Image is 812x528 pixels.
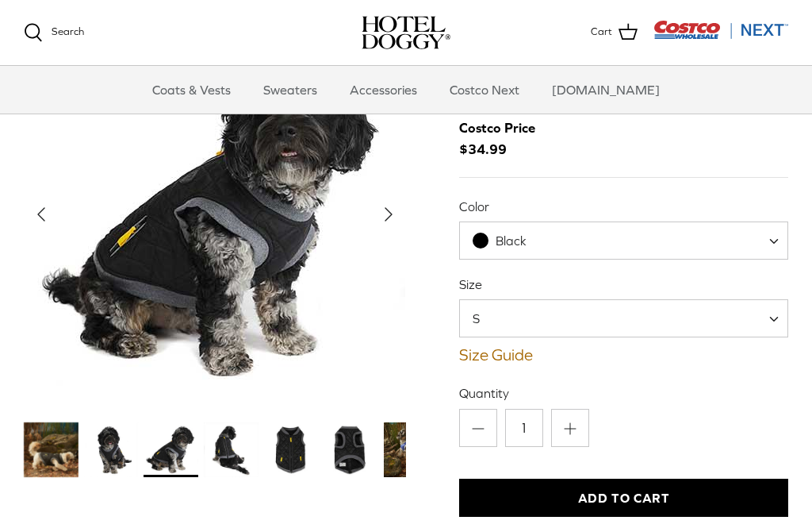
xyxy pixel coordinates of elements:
label: Color [459,198,788,215]
a: Thumbnail Link [384,422,439,477]
span: S [460,310,511,327]
label: Size [459,276,788,293]
a: Thumbnail Link [24,422,79,477]
a: Thumbnail Link [144,422,198,477]
label: Quantity [459,384,788,402]
input: Quantity [505,409,543,447]
span: Black [460,233,558,249]
a: Cart [591,22,638,43]
button: Next [371,197,406,232]
span: $34.99 [459,118,551,160]
a: Size Guide [459,345,788,364]
span: S [459,299,788,337]
a: Thumbnail Link [324,422,378,477]
button: Add to Cart [459,479,788,517]
a: Sweaters [249,66,331,114]
span: Black [496,233,527,248]
a: hoteldoggy.com hoteldoggycom [362,16,450,49]
a: Show Gallery [24,24,406,405]
span: Black [459,222,788,260]
span: Cart [591,24,612,40]
a: Search [24,23,84,42]
span: Search [52,25,84,37]
a: Thumbnail Link [84,422,139,477]
img: hoteldoggycom [362,16,450,49]
a: Thumbnail Link [264,422,319,477]
button: Previous [24,197,59,232]
a: Accessories [335,66,431,114]
img: Costco Next [653,20,788,40]
div: Costco Price [459,118,535,139]
a: Costco Next [435,66,534,114]
a: Coats & Vests [138,66,245,114]
a: [DOMAIN_NAME] [538,66,674,114]
a: Visit Costco Next [653,30,788,42]
a: Thumbnail Link [204,422,259,477]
